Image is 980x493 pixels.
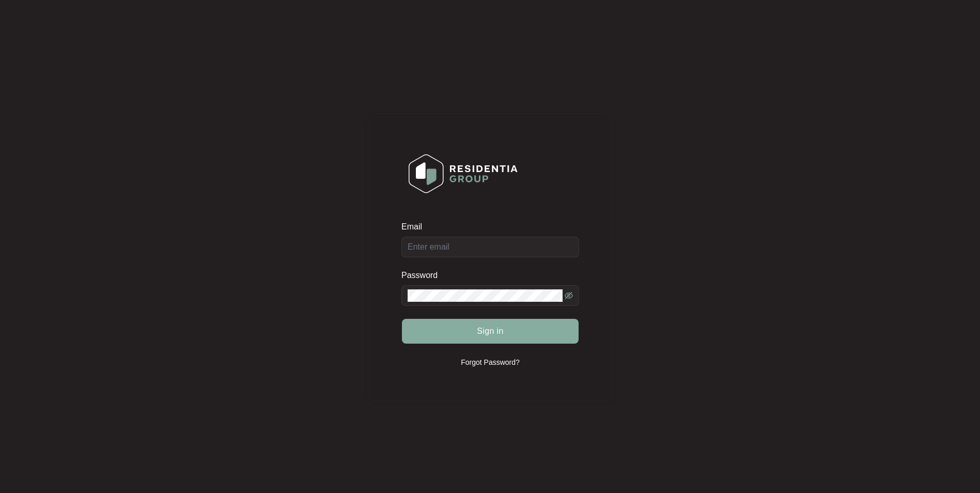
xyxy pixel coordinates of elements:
[565,291,573,300] span: eye-invisible
[408,289,563,302] input: Password
[401,270,445,281] label: Password
[477,325,504,337] span: Sign in
[461,357,520,367] p: Forgot Password?
[402,319,579,344] button: Sign in
[401,222,429,232] label: Email
[402,147,524,200] img: Login Logo
[401,237,579,257] input: Email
